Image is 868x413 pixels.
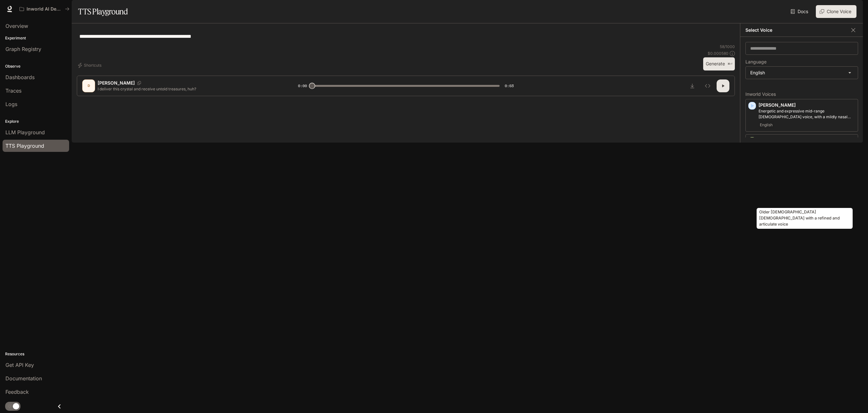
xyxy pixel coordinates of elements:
[17,3,72,15] button: All workspaces
[759,108,855,120] p: Energetic and expressive mid-range male voice, with a mildly nasal quality
[708,51,728,56] p: $ 0.000580
[746,67,858,79] div: English
[759,121,774,129] span: English
[703,57,735,70] button: Generate⌘⏎
[77,60,104,70] button: Shortcuts
[98,80,135,86] p: [PERSON_NAME]
[759,102,855,108] p: [PERSON_NAME]
[686,79,699,92] button: Download audio
[27,6,62,12] p: Inworld AI Demos
[759,137,855,144] p: [PERSON_NAME]
[98,86,283,92] p: I deliver this crystal and receive untold treasures, huh?
[816,5,856,18] button: Clone Voice
[298,83,307,89] span: 0:00
[745,60,767,64] p: Language
[84,81,94,91] div: D
[505,83,514,89] span: 0:03
[720,44,735,49] p: 58 / 1000
[727,62,732,66] p: ⌘⏎
[745,92,858,96] p: Inworld Voices
[757,208,853,229] div: Older [DEMOGRAPHIC_DATA] [DEMOGRAPHIC_DATA] with a refined and articulate voice
[78,5,128,18] h1: TTS Playground
[789,5,811,18] a: Docs
[701,79,714,92] button: Inspect
[135,81,144,85] button: Copy Voice ID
